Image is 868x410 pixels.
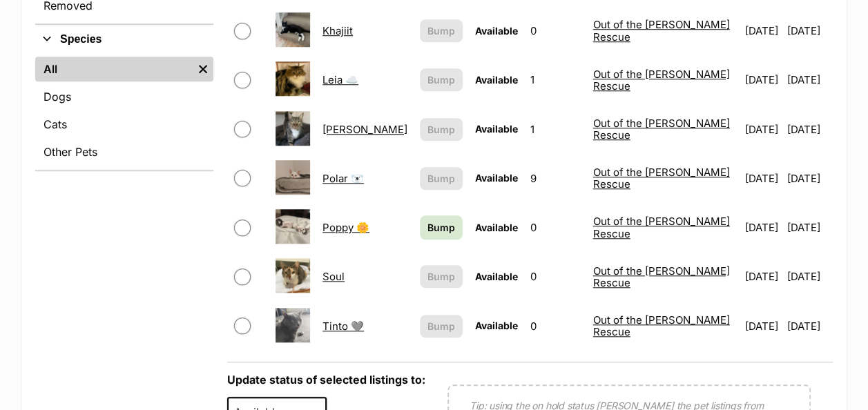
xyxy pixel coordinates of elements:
a: [PERSON_NAME] [322,123,407,136]
button: Species [35,30,213,48]
button: Bump [420,68,463,91]
span: Bump [427,72,455,87]
td: 1 [525,56,586,104]
a: All [35,57,193,81]
button: Bump [420,19,463,42]
td: 9 [525,155,586,202]
td: [DATE] [787,106,831,153]
td: 0 [525,302,586,350]
a: Out of the [PERSON_NAME] Rescue [593,18,730,43]
a: Other Pets [35,139,213,164]
td: [DATE] [739,56,785,104]
span: Available [475,320,518,331]
span: Bump [427,269,455,284]
label: Update status of selected listings to: [227,373,425,387]
a: Out of the [PERSON_NAME] Rescue [593,313,730,338]
td: [DATE] [739,204,785,251]
td: [DATE] [787,302,831,350]
span: Available [475,222,518,233]
a: Polar 🐻‍❄️ [322,172,364,185]
a: Out of the [PERSON_NAME] Rescue [593,264,730,289]
td: [DATE] [787,253,831,300]
td: [DATE] [787,155,831,202]
span: Bump [427,220,455,235]
a: Bump [420,215,463,240]
span: Available [475,271,518,282]
td: [DATE] [739,155,785,202]
a: Out of the [PERSON_NAME] Rescue [593,215,730,240]
a: Khajiit [322,24,353,37]
button: Bump [420,167,463,190]
button: Bump [420,118,463,141]
a: Remove filter [193,57,213,81]
td: [DATE] [787,204,831,251]
a: Poppy 🌼 [322,221,369,234]
td: [DATE] [739,7,785,55]
a: Tinto 🩶 [322,320,364,333]
td: [DATE] [787,56,831,104]
div: Species [35,54,213,170]
a: Dogs [35,84,213,109]
a: Leia ☁️ [322,73,358,86]
a: Out of the [PERSON_NAME] Rescue [593,117,730,141]
a: Out of the [PERSON_NAME] Rescue [593,166,730,191]
span: Bump [427,319,455,333]
span: Bump [427,122,455,137]
td: 1 [525,106,586,153]
td: 0 [525,7,586,55]
a: Cats [35,112,213,137]
td: [DATE] [739,253,785,300]
td: 0 [525,204,586,251]
a: Out of the [PERSON_NAME] Rescue [593,68,730,92]
td: [DATE] [739,106,785,153]
button: Bump [420,315,463,338]
span: Available [475,25,518,37]
button: Bump [420,265,463,288]
span: Available [475,74,518,86]
td: [DATE] [739,302,785,350]
span: Bump [427,23,455,38]
a: Soul [322,270,345,283]
span: Available [475,123,518,135]
td: [DATE] [787,7,831,55]
td: 0 [525,253,586,300]
span: Available [475,172,518,184]
span: Bump [427,171,455,186]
